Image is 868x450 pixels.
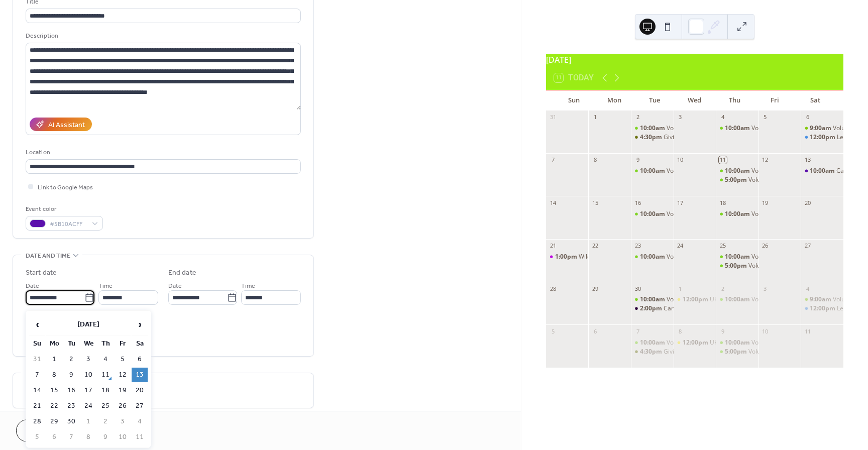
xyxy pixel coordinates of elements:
[634,242,641,250] div: 23
[168,281,182,291] span: Date
[716,295,758,304] div: Volunteer at Superior
[801,133,843,142] div: Learning Garden at the Coit Road Farmers Market
[762,199,769,206] div: 19
[725,348,748,356] span: 5:00pm
[677,327,684,335] div: 8
[804,285,811,292] div: 4
[63,430,79,444] td: 7
[675,90,715,110] div: Wed
[716,262,758,270] div: Volunteer Evenings at Superior Farm
[683,295,710,304] span: 12:00pm
[80,399,96,413] td: 24
[751,295,848,304] div: Volunteer at [GEOGRAPHIC_DATA]
[640,304,664,313] span: 2:00pm
[132,368,148,382] td: 13
[801,124,843,133] div: Volunteer Event at our Learning Garden
[115,414,131,429] td: 3
[719,156,726,164] div: 11
[725,210,751,218] span: 10:00am
[80,368,96,382] td: 10
[549,199,557,206] div: 14
[725,262,748,270] span: 5:00pm
[716,210,758,218] div: Volunteer at Superior
[640,167,667,175] span: 10:00am
[762,242,769,250] div: 26
[719,242,726,250] div: 25
[725,339,751,347] span: 10:00am
[46,383,62,398] td: 15
[132,352,148,367] td: 6
[634,199,641,206] div: 16
[667,167,763,175] div: Volunteer at [GEOGRAPHIC_DATA]
[30,118,92,131] button: AI Assistant
[46,314,131,335] th: [DATE]
[591,242,599,250] div: 22
[63,336,79,351] th: Tu
[810,124,833,133] span: 9:00am
[640,348,664,356] span: 4:30pm
[48,120,85,131] div: AI Assistant
[640,339,667,347] span: 10:00am
[549,242,557,250] div: 21
[631,348,674,356] div: Giving Tuesdays Fundraiser at Western Reserve Distillers
[26,31,299,41] div: Description
[725,253,751,261] span: 10:00am
[716,167,758,175] div: Volunteer at Superior
[555,253,579,261] span: 1:00pm
[46,352,62,367] td: 1
[751,124,848,133] div: Volunteer at [GEOGRAPHIC_DATA]
[16,419,78,442] button: Cancel
[591,156,599,164] div: 8
[677,285,684,292] div: 1
[115,383,131,398] td: 19
[810,167,836,175] span: 10:00am
[63,414,79,429] td: 30
[677,156,684,164] div: 10
[725,167,751,175] span: 10:00am
[664,304,834,313] div: Care-A-Van Free Resource Event at the [GEOGRAPHIC_DATA]
[549,285,557,292] div: 28
[801,304,843,313] div: Learning Garden at the Coit Road Farmers Market
[762,285,769,292] div: 3
[640,124,667,133] span: 10:00am
[640,295,667,304] span: 10:00am
[664,133,810,142] div: Giving Tuesdays Fundraiser at [GEOGRAPHIC_DATA]
[115,399,131,413] td: 26
[634,327,641,335] div: 7
[132,414,148,429] td: 4
[97,383,114,398] td: 18
[677,114,684,121] div: 3
[631,253,674,261] div: Volunteer at Superior
[716,253,758,261] div: Volunteer at Superior
[804,199,811,206] div: 20
[677,242,684,250] div: 24
[801,295,843,304] div: Volunteer Event at our Learning Garden
[804,114,811,121] div: 6
[579,253,735,261] div: Wild Plant Identification Walk and Applesauce Workshop
[50,219,87,230] span: #5B10ACFF
[46,368,62,382] td: 8
[98,281,113,291] span: Time
[631,133,674,142] div: Giving Tuesdays Fundraiser at Western Reserve Distillers
[29,336,45,351] th: Su
[132,399,148,413] td: 27
[26,147,299,158] div: Location
[97,399,114,413] td: 25
[132,430,148,444] td: 11
[549,327,557,335] div: 5
[667,295,763,304] div: Volunteer at [GEOGRAPHIC_DATA]
[115,368,131,382] td: 12
[115,430,131,444] td: 10
[667,124,763,133] div: Volunteer at [GEOGRAPHIC_DATA]
[546,253,589,261] div: Wild Plant Identification Walk and Applesauce Workshop
[634,156,641,164] div: 9
[26,268,57,278] div: Start date
[29,430,45,444] td: 5
[677,199,684,206] div: 17
[804,242,811,250] div: 27
[634,90,675,110] div: Tue
[168,268,196,278] div: End date
[631,295,674,304] div: Volunteer at Superior
[751,253,848,261] div: Volunteer at [GEOGRAPHIC_DATA]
